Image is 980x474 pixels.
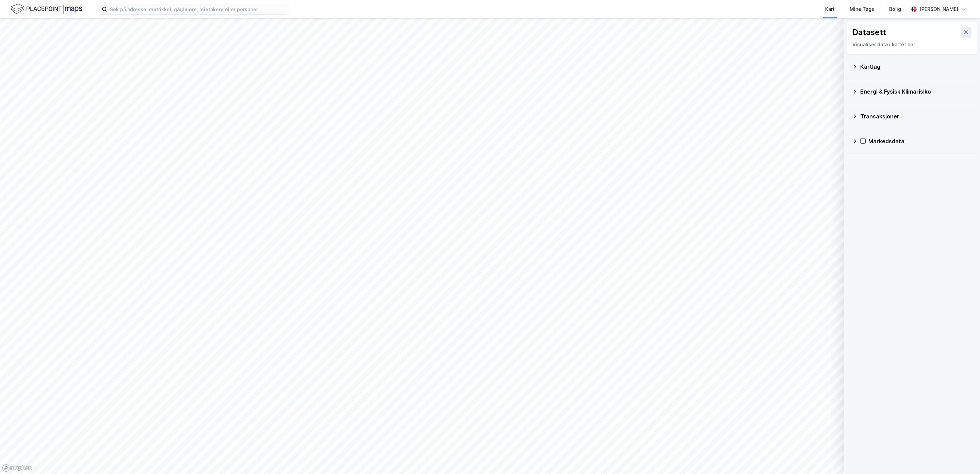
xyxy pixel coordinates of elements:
div: Markedsdata [868,137,972,145]
div: Kontrollprogram for chat [946,441,980,474]
iframe: Chat Widget [946,441,980,474]
div: [PERSON_NAME] [919,5,958,13]
div: Energi & Fysisk Klimarisiko [860,87,972,96]
div: Kart [825,5,835,13]
div: Kartlag [860,63,972,71]
div: Datasett [852,27,886,38]
img: logo.f888ab2527a4732fd821a326f86c7f29.svg [11,3,82,15]
div: Visualiser data i kartet her. [852,40,971,49]
div: Bolig [889,5,901,13]
div: Mine Tags [850,5,874,13]
div: Transaksjoner [860,112,972,120]
a: Mapbox homepage [2,464,32,472]
input: Søk på adresse, matrikkel, gårdeiere, leietakere eller personer [107,4,289,14]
